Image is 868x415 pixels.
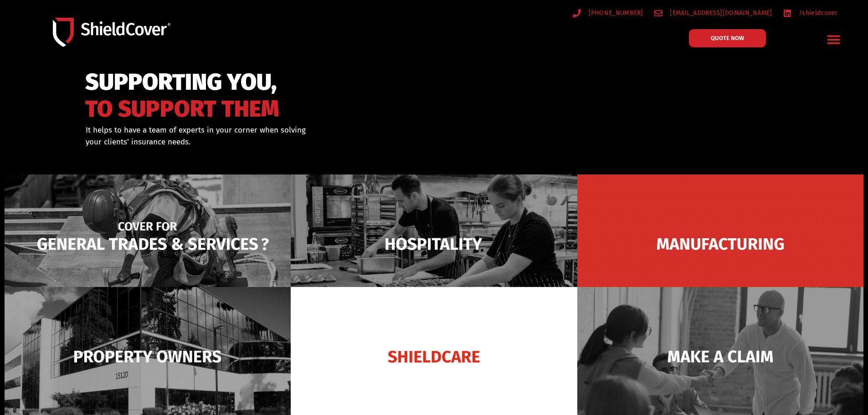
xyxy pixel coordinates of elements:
span: SUPPORTING YOU, [85,73,279,92]
p: your clients’ insurance needs. [86,136,481,148]
a: [PHONE_NUMBER] [573,7,643,19]
a: QUOTE NOW [689,29,766,47]
div: Menu Toggle [823,29,845,50]
a: /shieldcover [783,7,837,19]
a: [EMAIL_ADDRESS][DOMAIN_NAME] [654,7,772,19]
div: It helps to have a team of experts in your corner when solving [86,124,481,148]
span: [EMAIL_ADDRESS][DOMAIN_NAME] [668,7,772,19]
span: [PHONE_NUMBER] [586,7,643,19]
span: QUOTE NOW [711,35,744,41]
img: Shield-Cover-Underwriting-Australia-logo-full [53,18,170,46]
span: /shieldcover [796,7,837,19]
